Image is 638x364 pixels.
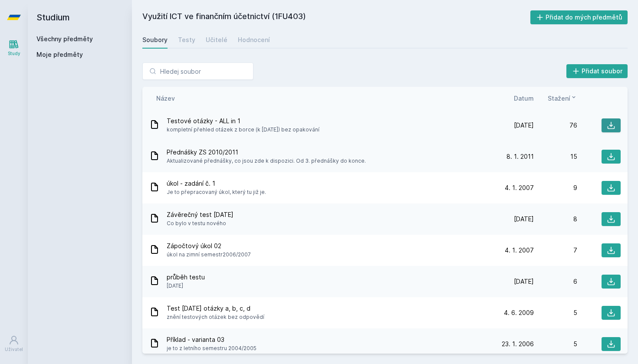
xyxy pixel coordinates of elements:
[548,94,577,103] button: Stažení
[206,36,227,44] div: Učitelé
[238,36,270,44] div: Hodnocení
[36,35,93,43] a: Všechny předměty
[167,273,205,282] span: průběh testu
[167,313,264,321] span: znění testových otázek bez odpovědí
[548,94,570,103] span: Stažení
[142,62,253,80] input: Hledej soubor
[167,250,251,259] span: úkol na zimní semestr2006/2007
[167,125,319,134] span: kompletní přehled otázek z borce (k [DATE]) bez opakování
[178,36,195,44] div: Testy
[534,184,577,192] div: 9
[530,10,628,24] button: Přidat do mých předmětů
[167,188,266,197] span: Je to přepracovaný úkol, který tu již je.
[167,157,366,165] span: Aktualizované přednášky, co jsou zde k dispozici. Od 3. přednášky do konce.
[2,331,26,357] a: Uživatel
[502,340,534,348] span: 23. 1. 2006
[514,94,534,103] button: Datum
[167,335,257,344] span: Příklad - varianta 03
[534,246,577,255] div: 7
[534,152,577,161] div: 15
[167,219,233,228] span: Co bylo v testu nového
[534,215,577,223] div: 8
[2,35,26,61] a: Study
[5,346,23,353] div: Uživatel
[504,308,534,317] span: 4. 6. 2009
[36,50,83,59] span: Moje předměty
[506,152,534,161] span: 8. 1. 2011
[514,215,534,223] span: [DATE]
[167,148,366,157] span: Přednášky ZS 2010/2011
[167,304,264,313] span: Test [DATE] otázky a, b, c, d
[167,242,251,250] span: Zápočtový úkol 02
[167,117,319,125] span: Testové otázky - ALL in 1
[206,31,227,49] a: Učitelé
[534,277,577,286] div: 6
[167,210,233,219] span: Závěrečný test [DATE]
[534,121,577,130] div: 76
[142,31,168,49] a: Soubory
[156,94,175,103] button: Název
[534,308,577,317] div: 5
[142,10,530,24] h2: Využití ICT ve finančním účetnictví (1FU403)
[167,282,205,290] span: [DATE]
[142,36,168,44] div: Soubory
[238,31,270,49] a: Hodnocení
[505,184,534,192] span: 4. 1. 2007
[534,340,577,348] div: 5
[167,179,266,188] span: úkol - zadání č. 1
[514,277,534,286] span: [DATE]
[8,50,20,57] div: Study
[566,64,628,78] button: Přidat soubor
[505,246,534,255] span: 4. 1. 2007
[167,344,257,353] span: je to z letního semestru 2004/2005
[178,31,195,49] a: Testy
[514,121,534,130] span: [DATE]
